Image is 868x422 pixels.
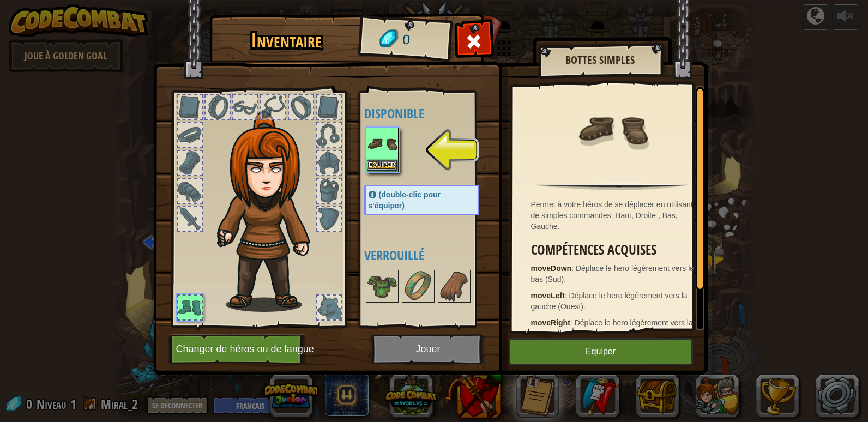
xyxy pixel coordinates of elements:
img: portrait.png [403,271,433,302]
h4: Verrouillé [364,248,501,262]
h4: Disponible [364,106,501,120]
span: Déplace le hero légèrement vers la gauche (Ouest). [531,291,688,311]
span: 0 [401,30,411,50]
span: : [565,291,569,300]
button: Equiper [367,160,397,171]
span: : [570,318,575,327]
strong: moveDown [531,264,572,273]
img: portrait.png [367,271,397,302]
h1: Inventaire [217,29,356,52]
h3: Compétences acquises [531,243,699,257]
span: (double-clic pour s'équiper) [369,190,441,210]
img: portrait.png [367,129,397,159]
button: Equiper [509,338,693,365]
span: Déplace le hero légèrement vers la droite (Est). [531,318,693,338]
div: Permet à votre héros de se déplacer en utilisant de simples commandes :Haut, Droite , Bas, Gauche. [531,199,699,232]
strong: moveRight [531,318,570,327]
span: : [571,264,576,273]
img: portrait.png [439,271,469,302]
h2: Bottes simples [549,54,652,66]
img: hr.png [536,183,688,190]
strong: moveLeft [531,291,565,300]
span: Déplace le hero légèrement vers le bas (Sud). [531,264,695,284]
img: hair_f2.png [212,111,329,312]
button: Changer de héros ou de langue [168,334,307,364]
img: portrait.png [577,94,648,165]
